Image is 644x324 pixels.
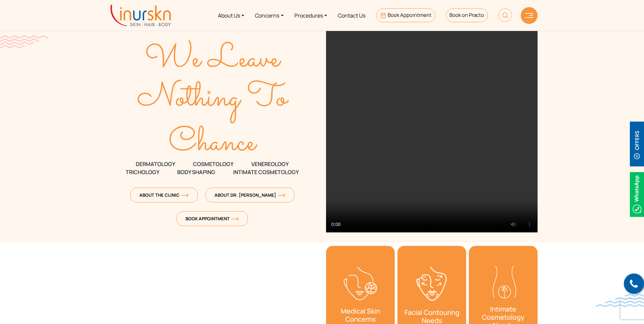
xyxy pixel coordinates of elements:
[250,3,289,28] a: Concerns
[110,5,171,26] img: inurskn-logo
[376,8,435,22] a: Book Appointment
[332,3,371,28] a: Contact Us
[186,216,239,222] span: Book Appointment
[169,118,258,168] text: Chance
[498,8,512,22] img: HeaderSearch
[213,3,250,28] a: About Us
[231,217,239,221] img: orange-arrow
[136,160,175,168] span: DERMATOLOGY
[181,193,189,197] img: orange-arrow
[193,160,233,168] span: COSMETOLOGY
[289,3,332,28] a: Procedures
[415,265,449,302] img: Facial Contouring Needs-icon-1
[233,168,299,176] span: Intimate Cosmetology
[130,188,198,202] a: About The Clinicorange-arrow
[137,73,289,123] text: Nothing To
[595,294,644,307] img: bluewave
[139,192,189,198] span: About The Clinic
[177,168,215,176] span: Body Shaping
[525,13,533,18] img: hamLine.svg
[630,122,644,166] img: offerBt
[251,160,289,168] span: VENEREOLOGY
[126,168,159,176] span: TRICHOLOGY
[449,11,484,19] span: Book on Practo
[344,267,377,301] img: Concerns-icon1
[205,188,294,202] a: About Dr. [PERSON_NAME]orange-arrow
[486,261,520,298] img: Intimate-dermat-concerns
[145,35,282,85] text: We Leave
[215,192,285,198] span: About Dr. [PERSON_NAME]
[388,11,431,19] span: Book Appointment
[446,8,488,22] a: Book on Practo
[630,172,644,217] img: Whatsappicon
[630,190,644,198] a: Whatsappicon
[278,193,285,197] img: orange-arrow
[176,211,248,226] a: Book Appointmentorange-arrow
